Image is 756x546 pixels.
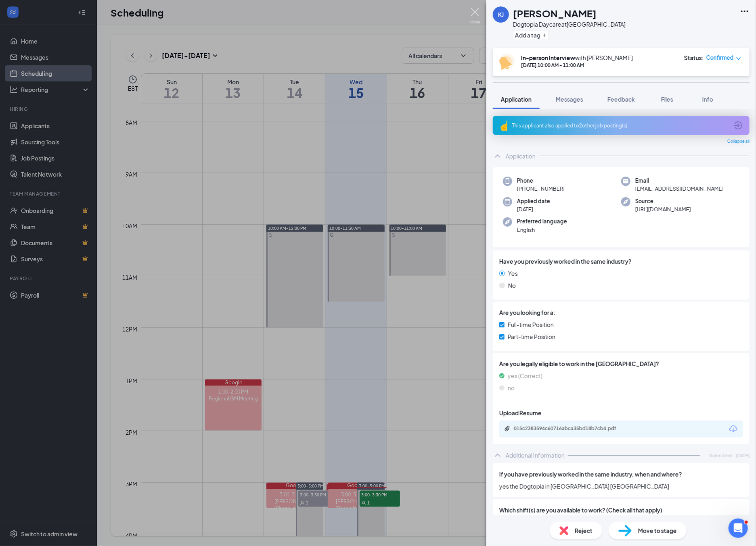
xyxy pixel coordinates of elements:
span: Info [702,96,713,103]
span: Collapse all [727,138,750,145]
div: Status : [684,54,704,62]
div: with [PERSON_NAME] [521,54,633,62]
svg: Paperclip [504,425,511,432]
a: Paperclip015c2383594c60716abca35bd18b7cb4.pdf [504,425,635,433]
span: Part-time Position [508,332,555,341]
span: Reject [575,526,593,535]
span: Move to stage [638,526,677,535]
span: Have you previously worked in the same industry? [499,257,632,266]
span: [URL][DOMAIN_NAME] [635,205,691,213]
span: Which shift(s) are you available to work? (Check all that apply) [499,506,662,515]
div: This applicant also applied to 2 other job posting(s) [512,122,729,129]
div: 015c2383594c60716abca35bd18b7cb4.pdf [514,425,627,432]
span: Applied date [517,197,550,205]
span: Submitted: [710,452,733,459]
svg: Download [729,424,738,434]
span: [EMAIL_ADDRESS][DOMAIN_NAME] [635,185,724,193]
span: English [517,226,567,234]
span: [DATE] [517,205,550,213]
span: Application [501,96,532,103]
div: Dogtopia Daycare at [GEOGRAPHIC_DATA] [513,20,626,28]
span: Messages [556,96,583,103]
span: Confirmed [706,54,734,62]
div: [DATE] 10:00 AM - 11:00 AM [521,62,633,69]
span: yes (Correct) [508,371,542,380]
h1: [PERSON_NAME] [513,6,597,20]
span: yes the Dogtopia in [GEOGRAPHIC_DATA] [GEOGRAPHIC_DATA] [499,482,743,491]
span: Phone [517,177,565,185]
span: Full-time Position [508,320,554,329]
svg: ChevronUp [493,151,503,161]
iframe: Intercom live chat [729,519,748,538]
div: Additional Information [506,451,565,459]
span: Preferred language [517,217,567,225]
span: Yes [508,269,518,278]
svg: ArrowCircle [733,121,743,130]
b: In-person Interview [521,54,575,61]
span: down [736,56,741,61]
span: no [508,383,515,392]
span: Files [661,96,673,103]
span: [PHONE_NUMBER] [517,185,565,193]
span: Feedback [607,96,635,103]
span: [DATE] [736,452,750,459]
span: Are you looking for a: [499,308,555,317]
svg: Plus [542,33,547,38]
span: Upload Resume [499,408,542,417]
span: No [508,281,516,290]
svg: ChevronUp [493,450,503,460]
span: Email [635,177,724,185]
div: Application [506,152,536,160]
div: KJ [498,10,504,19]
span: Source [635,197,691,205]
span: Are you legally eligible to work in the [GEOGRAPHIC_DATA]? [499,359,743,368]
svg: Ellipses [740,6,750,16]
span: If you have previously worked in the same industry, when and where? [499,470,682,479]
button: PlusAdd a tag [513,31,549,39]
